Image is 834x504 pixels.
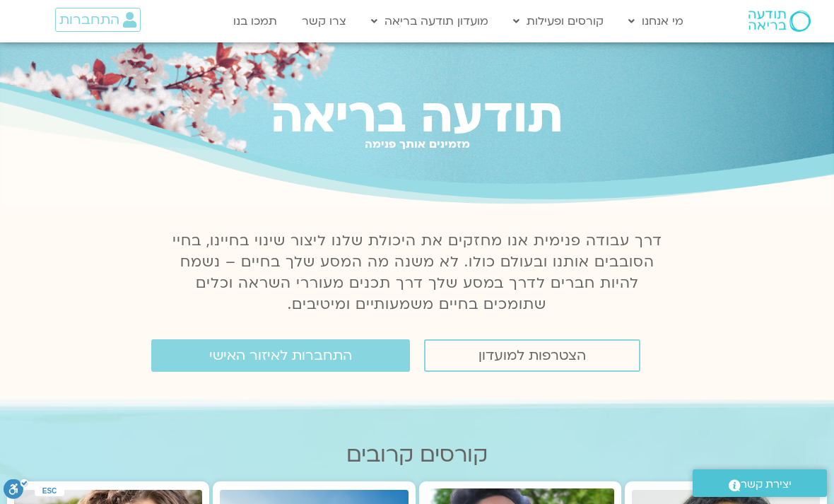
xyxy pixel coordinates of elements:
[164,230,670,315] p: דרך עבודה פנימית אנו מחזקים את היכולת שלנו ליצור שינוי בחיינו, בחיי הסובבים אותנו ובעולם כולו. לא...
[424,339,640,372] a: הצטרפות למועדון
[506,8,611,35] a: קורסים ופעילות
[621,8,691,35] a: מי אנחנו
[295,8,353,35] a: צרו קשר
[226,8,284,35] a: תמכו בנו
[7,443,827,467] h2: קורסים קרובים
[209,348,352,363] span: התחברות לאיזור האישי
[59,12,119,28] span: התחברות
[55,8,141,32] a: התחברות
[741,475,792,494] span: יצירת קשר
[478,348,586,363] span: הצטרפות למועדון
[364,8,495,35] a: מועדון תודעה בריאה
[748,11,811,32] img: תודעה בריאה
[693,469,827,497] a: יצירת קשר
[151,339,410,372] a: התחברות לאיזור האישי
